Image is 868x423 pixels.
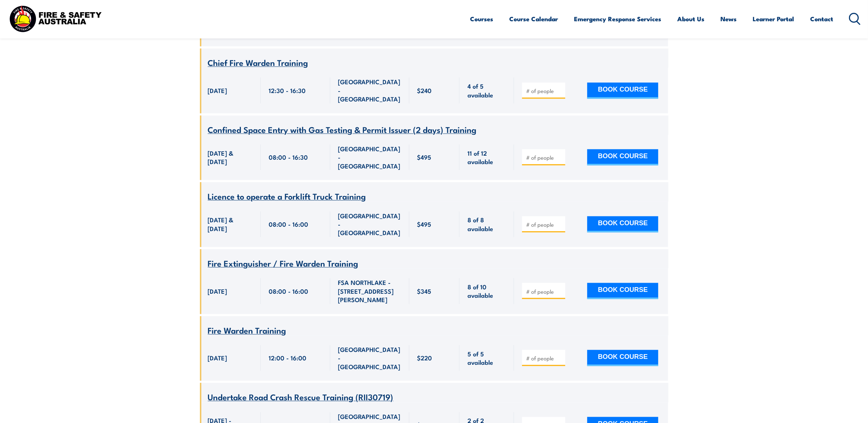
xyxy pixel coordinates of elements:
[467,215,506,233] span: 8 of 8 available
[208,326,286,335] a: Fire Warden Training
[338,211,401,237] span: [GEOGRAPHIC_DATA] - [GEOGRAPHIC_DATA]
[678,9,705,29] a: About Us
[467,149,506,166] span: 11 of 12 available
[526,154,563,161] input: # of people
[587,216,658,232] button: BOOK COURSE
[208,259,358,268] a: Fire Extinguisher / Fire Warden Training
[526,288,563,295] input: # of people
[417,153,432,161] span: $495
[208,125,477,134] a: Confined Space Entry with Gas Testing & Permit Issuer (2 days) Training
[208,257,358,269] span: Fire Extinguisher / Fire Warden Training
[721,9,737,29] a: News
[208,123,477,136] span: Confined Space Entry with Gas Testing & Permit Issuer (2 days) Training
[208,86,227,94] span: [DATE]
[467,82,506,99] span: 4 of 5 available
[208,353,227,362] span: [DATE]
[208,192,366,201] a: Licence to operate a Forklift Truck Training
[467,282,506,300] span: 8 of 10 available
[526,355,563,362] input: # of people
[208,393,394,402] a: Undertake Road Crash Rescue Training (RII30719)
[208,390,394,403] span: Undertake Road Crash Rescue Training (RII30719)
[208,58,308,67] a: Chief Fire Warden Training
[417,353,432,362] span: $220
[510,9,558,29] a: Course Calendar
[208,287,227,295] span: [DATE]
[269,287,308,295] span: 08:00 - 16:00
[470,9,493,29] a: Courses
[208,56,308,68] span: Chief Fire Warden Training
[208,190,366,202] span: Licence to operate a Forklift Truck Training
[208,215,253,233] span: [DATE] & [DATE]
[269,353,306,362] span: 12:00 - 16:00
[338,345,401,371] span: [GEOGRAPHIC_DATA] - [GEOGRAPHIC_DATA]
[526,221,563,228] input: # of people
[417,287,432,295] span: $345
[269,220,308,228] span: 08:00 - 16:00
[526,87,563,94] input: # of people
[417,220,432,228] span: $495
[338,278,401,304] span: FSA NORTHLAKE - [STREET_ADDRESS][PERSON_NAME]
[811,9,834,29] a: Contact
[338,144,401,170] span: [GEOGRAPHIC_DATA] - [GEOGRAPHIC_DATA]
[587,283,658,299] button: BOOK COURSE
[587,149,658,165] button: BOOK COURSE
[587,350,658,366] button: BOOK COURSE
[417,86,432,94] span: $240
[269,86,306,94] span: 12:30 - 16:30
[208,149,253,166] span: [DATE] & [DATE]
[574,9,662,29] a: Emergency Response Services
[587,82,658,99] button: BOOK COURSE
[753,9,794,29] a: Learner Portal
[467,349,506,367] span: 5 of 5 available
[338,77,401,103] span: [GEOGRAPHIC_DATA] - [GEOGRAPHIC_DATA]
[208,324,286,336] span: Fire Warden Training
[269,153,308,161] span: 08:00 - 16:30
